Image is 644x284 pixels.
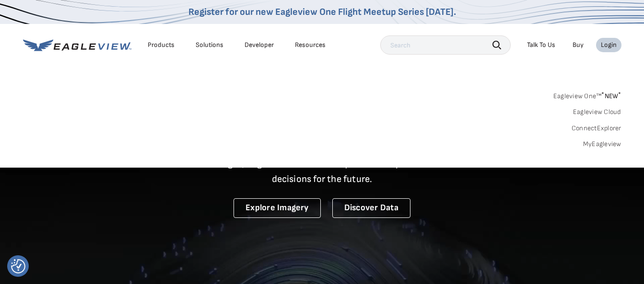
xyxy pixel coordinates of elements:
div: Talk To Us [527,41,555,49]
a: Eagleview Cloud [573,108,621,116]
a: MyEagleview [583,140,621,148]
div: Solutions [196,41,223,49]
button: Consent Preferences [11,259,25,273]
a: Discover Data [332,198,410,218]
a: Developer [245,41,274,49]
span: NEW [601,92,621,100]
a: Buy [573,41,584,49]
a: ConnectExplorer [572,124,621,133]
div: Products [148,41,175,49]
a: Explore Imagery [234,198,321,218]
div: Resources [295,41,326,49]
div: Login [601,41,617,49]
img: Revisit consent button [11,259,25,273]
input: Search [380,35,511,55]
a: Eagleview One™*NEW* [553,89,621,100]
a: Register for our new Eagleview One Flight Meetup Series [DATE]. [188,6,456,18]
